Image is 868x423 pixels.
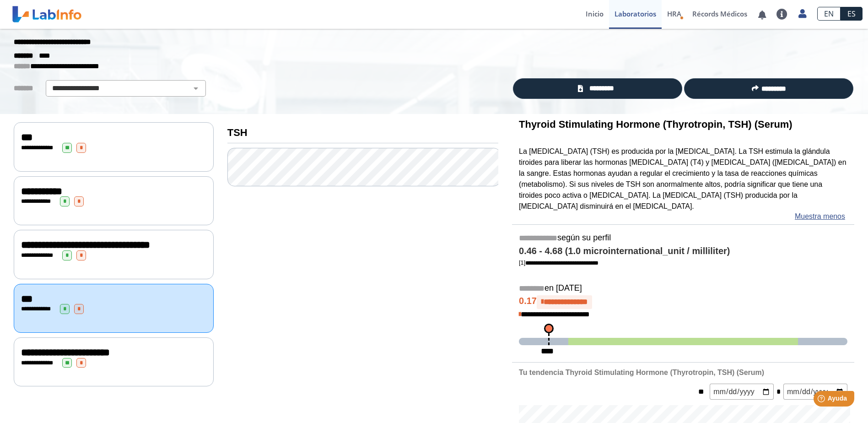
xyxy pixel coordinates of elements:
a: [1] [519,259,598,266]
input: mm/dd/yyyy [783,384,847,400]
b: TSH [227,127,248,138]
p: La [MEDICAL_DATA] (TSH) es producida por la [MEDICAL_DATA]. La TSH estimula la glándula tiroides ... [519,146,847,212]
b: Tu tendencia Thyroid Stimulating Hormone (Thyrotropin, TSH) (Serum) [519,369,764,376]
h5: en [DATE] [519,283,847,294]
a: ES [841,7,863,21]
a: EN [817,7,841,21]
h4: 0.46 - 4.68 (1.0 microinternational_unit / milliliter) [519,246,847,257]
b: Thyroid Stimulating Hormone (Thyrotropin, TSH) (Serum) [519,119,793,130]
input: mm/dd/yyyy [710,384,774,400]
span: HRA [667,9,681,18]
iframe: Help widget launcher [787,387,858,413]
a: Muestra menos [795,211,845,222]
h4: 0.17 [519,295,847,309]
h5: según su perfil [519,233,847,244]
